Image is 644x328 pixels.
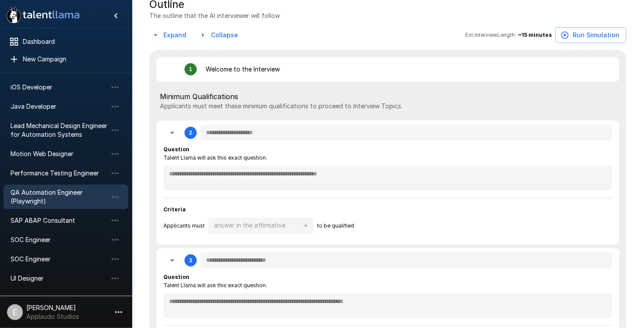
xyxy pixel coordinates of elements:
b: Criteria [163,206,186,213]
span: Applicants must [163,221,205,230]
span: Est. Interview Length: [465,31,516,39]
b: Question [163,146,189,153]
span: Talent Llama will ask this exact question. [163,153,267,162]
p: Welcome to the Interview [206,65,280,74]
span: Talent Llama will ask this exact question. [163,281,267,290]
b: Question [163,274,189,280]
span: Minimum Qualifications [160,91,616,102]
div: answer in the affirmative [208,217,314,234]
p: The outline that the AI interviewer will follow [149,11,280,20]
button: Run Simulation [555,27,626,43]
div: 2 [189,130,192,136]
button: Collapse [197,27,242,43]
div: 1 [189,66,192,72]
span: to be qualified [317,221,354,230]
b: ~ 15 minutes [518,32,552,38]
p: Applicants must meet these minimum qualifications to proceed to Interview Topics. [160,102,616,111]
button: Expand [149,27,190,43]
div: 3 [189,257,192,264]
